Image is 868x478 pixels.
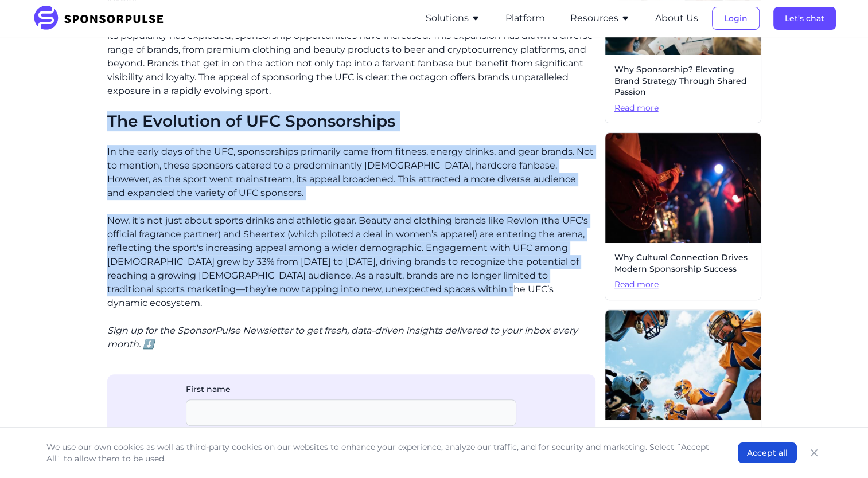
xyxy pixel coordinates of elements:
p: From niche combat sport to global entertainment juggernaut—UFC has experienced a meteoric rise. A... [107,15,595,98]
span: Why Sponsorship? Elevating Brand Strategy Through Shared Passion [614,64,752,98]
a: Why Cultural Connection Drives Modern Sponsorship SuccessRead more [605,132,761,300]
label: First name [186,383,516,395]
button: Let's chat [773,7,836,30]
h2: The Evolution of UFC Sponsorships [107,112,595,131]
span: Read more [614,103,752,114]
img: SponsorPulse [33,6,172,31]
i: Sign up for the SponsorPulse Newsletter to get fresh, data-driven insights delivered to your inbo... [107,325,578,350]
a: Platform [505,13,545,23]
p: We use our own cookies as well as third-party cookies on our websites to enhance your experience,... [46,441,715,464]
span: Read more [614,279,752,291]
button: Resources [570,11,630,25]
button: Login [712,7,760,30]
img: Getty Images courtesy of Unsplash [605,310,761,420]
button: About Us [655,11,698,25]
button: Solutions [426,11,480,25]
a: About Us [655,13,698,23]
button: Accept all [738,442,797,463]
a: Login [712,13,760,23]
button: Close [806,445,822,461]
p: In the early days of the UFC, sponsorships primarily came from fitness, energy drinks, and gear b... [107,145,595,200]
p: Now, it's not just about sports drinks and athletic gear. Beauty and clothing brands like Revlon ... [107,214,595,310]
iframe: Chat Widget [811,423,868,478]
img: Neza Dolmo courtesy of Unsplash [605,133,761,243]
button: Platform [505,11,545,25]
a: Let's chat [773,13,836,23]
span: Why Cultural Connection Drives Modern Sponsorship Success [614,252,752,275]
